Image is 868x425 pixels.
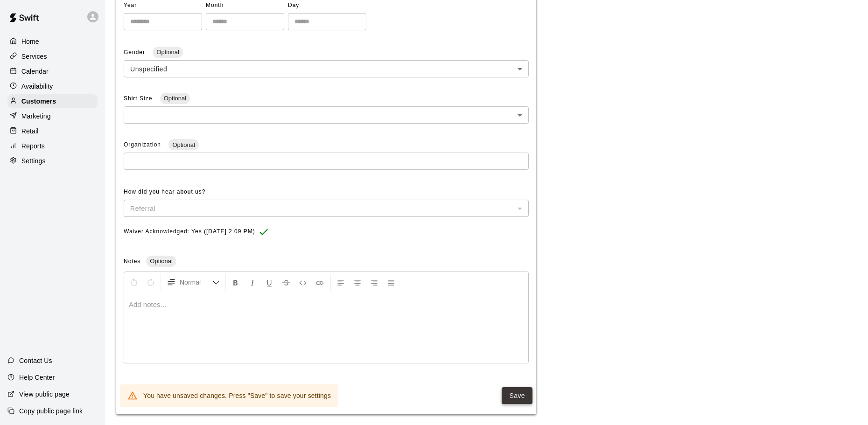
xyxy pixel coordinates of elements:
[21,141,45,151] p: Reports
[366,274,382,291] button: Right Align
[124,60,529,77] div: Unspecified
[163,274,224,291] button: Formatting Options
[7,79,98,93] a: Availability
[143,387,331,404] div: You have unsaved changes. Press "Save" to save your settings
[21,126,39,136] p: Retail
[502,387,532,404] button: Save
[7,124,98,138] a: Retail
[383,274,399,291] button: Justify Align
[228,274,244,291] button: Format Bold
[245,274,260,291] button: Format Italics
[261,274,277,291] button: Format Underline
[21,67,49,76] p: Calendar
[7,109,98,123] a: Marketing
[124,188,205,195] span: How did you hear about us?
[7,49,98,63] a: Services
[19,356,52,365] p: Contact Us
[21,37,39,46] p: Home
[124,200,529,217] div: Referral
[333,274,349,291] button: Left Align
[153,49,182,56] span: Optional
[7,35,98,49] a: Home
[168,141,198,148] span: Optional
[143,274,159,291] button: Redo
[21,111,51,121] p: Marketing
[21,97,56,106] p: Customers
[7,94,98,108] a: Customers
[7,154,98,168] a: Settings
[160,95,190,102] span: Optional
[350,274,365,291] button: Center Align
[146,258,176,265] span: Optional
[21,82,53,91] p: Availability
[124,49,147,56] span: Gender
[7,139,98,153] a: Reports
[19,373,55,382] p: Help Center
[124,141,163,148] span: Organization
[124,95,154,102] span: Shirt Size
[126,274,142,291] button: Undo
[312,274,328,291] button: Insert Link
[21,156,46,166] p: Settings
[19,406,83,416] p: Copy public page link
[180,278,212,287] span: Normal
[295,274,311,291] button: Insert Code
[21,52,47,61] p: Services
[124,258,140,265] span: Notes
[124,224,255,239] span: Waiver Acknowledged: Yes ([DATE] 2:09 PM)
[19,390,70,399] p: View public page
[278,274,294,291] button: Format Strikethrough
[7,64,98,78] a: Calendar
